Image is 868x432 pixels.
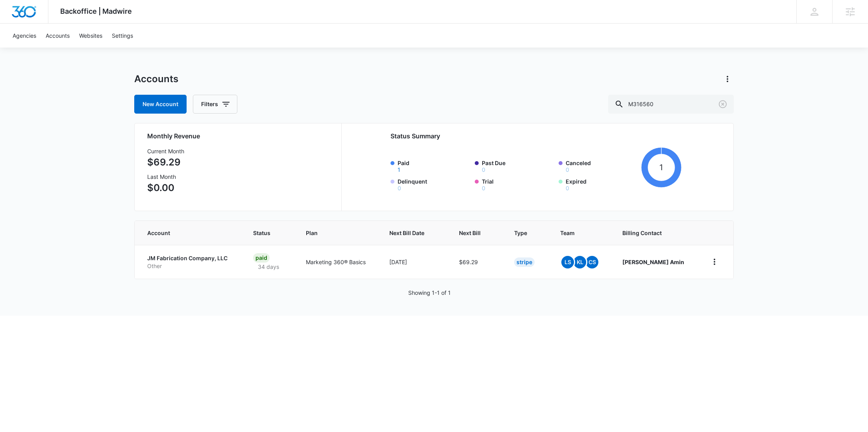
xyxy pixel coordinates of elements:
span: Next Bill [459,229,484,237]
label: Trial [482,177,554,191]
h1: Accounts [134,73,178,85]
span: Status [253,229,276,237]
label: Expired [566,177,638,191]
span: Account [147,229,223,237]
label: Canceled [566,159,638,173]
button: Filters [193,95,237,114]
p: Other [147,262,234,270]
a: New Account [134,95,187,114]
p: JM Fabrication Company, LLC [147,254,234,262]
span: Type [514,229,530,237]
span: KL [574,256,586,268]
td: $69.29 [450,245,505,279]
input: Search [608,95,734,114]
td: [DATE] [380,245,450,279]
strong: [PERSON_NAME] Amin [622,259,684,265]
h2: Status Summary [391,131,681,141]
button: Actions [721,73,734,85]
a: JM Fabrication Company, LLCOther [147,254,234,270]
span: CS [586,256,598,268]
label: Paid [398,159,470,173]
h2: Monthly Revenue [147,131,332,141]
span: LS [561,256,574,268]
div: Stripe [514,257,535,267]
span: Plan [306,229,371,237]
span: Team [560,229,592,237]
span: Backoffice | Madwire [60,7,132,15]
p: Marketing 360® Basics [306,258,371,266]
button: Paid [398,167,400,173]
p: 34 days [253,263,284,271]
span: Next Bill Date [389,229,429,237]
div: Paid [253,253,270,263]
button: home [708,256,721,268]
label: Past Due [482,159,554,173]
p: $0.00 [147,181,184,195]
a: Accounts [41,24,74,48]
h3: Current Month [147,147,184,155]
span: Billing Contact [622,229,689,237]
a: Websites [74,24,107,48]
tspan: 1 [659,162,663,172]
button: Clear [716,98,729,110]
a: Agencies [8,24,41,48]
a: Settings [107,24,138,48]
p: Showing 1-1 of 1 [408,289,451,297]
h3: Last Month [147,173,184,181]
p: $69.29 [147,155,184,169]
label: Delinquent [398,177,470,191]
